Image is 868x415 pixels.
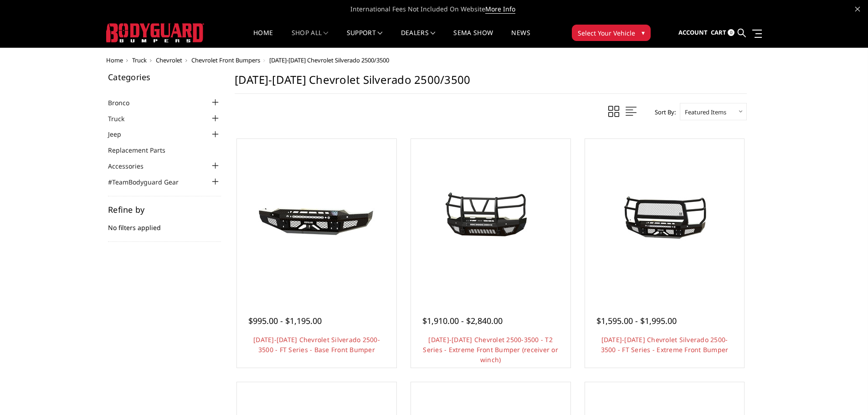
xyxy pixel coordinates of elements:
a: Jeep [108,129,133,139]
a: Account [678,20,708,45]
a: More Info [485,5,515,14]
span: $1,910.00 - $2,840.00 [422,315,503,326]
a: #TeamBodyguard Gear [108,177,190,187]
div: No filters applied [108,205,221,242]
a: News [511,30,530,47]
label: Sort By: [650,105,676,119]
a: Truck [132,56,147,64]
a: Dealers [401,30,436,47]
span: [DATE]-[DATE] Chevrolet Silverado 2500/3500 [269,56,389,64]
a: Cart 0 [711,20,734,45]
button: Select Your Vehicle [572,25,651,41]
a: Chevrolet Front Bumpers [191,56,260,64]
a: Bronco [108,98,141,108]
a: 2020-2023 Chevrolet Silverado 2500-3500 - FT Series - Extreme Front Bumper 2020-2023 Chevrolet Si... [587,141,742,296]
a: 2020-2023 Chevrolet 2500-3500 - T2 Series - Extreme Front Bumper (receiver or winch) 2020-2023 Ch... [413,141,568,296]
span: Account [678,28,708,36]
span: 0 [728,29,734,36]
span: $1,595.00 - $1,995.00 [596,315,677,326]
a: Accessories [108,161,155,171]
a: [DATE]-[DATE] Chevrolet Silverado 2500-3500 - FT Series - Base Front Bumper [253,335,380,354]
a: shop all [292,30,329,47]
span: Cart [711,28,726,36]
h1: [DATE]-[DATE] Chevrolet Silverado 2500/3500 [235,73,747,94]
span: Select Your Vehicle [578,28,635,38]
a: Support [347,30,383,47]
a: [DATE]-[DATE] Chevrolet 2500-3500 - T2 Series - Extreme Front Bumper (receiver or winch) [423,335,558,364]
h5: Categories [108,73,221,81]
a: [DATE]-[DATE] Chevrolet Silverado 2500-3500 - FT Series - Extreme Front Bumper [601,335,729,354]
img: BODYGUARD BUMPERS [106,23,204,42]
a: Home [106,56,123,64]
a: Replacement Parts [108,145,177,155]
a: Truck [108,114,136,123]
a: Chevrolet [156,56,182,64]
span: ▾ [642,28,645,37]
a: SEMA Show [453,30,493,47]
h5: Refine by [108,205,221,214]
span: $995.00 - $1,195.00 [248,315,322,326]
a: 2020-2023 Chevrolet Silverado 2500-3500 - FT Series - Base Front Bumper 2020-2023 Chevrolet Silve... [239,141,394,296]
a: Home [253,30,273,47]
